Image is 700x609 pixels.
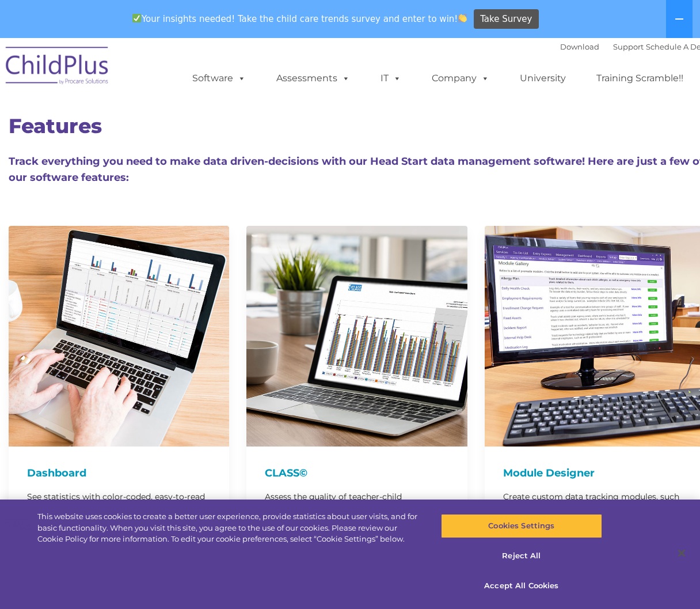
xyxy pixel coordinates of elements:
img: ✅ [132,14,141,22]
a: Take Survey [474,9,539,29]
button: Reject All [441,544,602,568]
a: University [508,67,577,90]
p: See statistics with color-coded, easy-to-read charts and grids for all services areas, or focus o... [27,490,211,545]
a: Company [420,67,501,90]
h4: Dashboard [27,465,211,481]
span: Your insights needed! Take the child care trends survey and enter to win! [127,7,472,30]
h4: CLASS© [265,465,448,481]
span: Features [9,114,102,138]
a: Support [613,42,644,51]
div: This website uses cookies to create a better user experience, provide statistics about user visit... [37,511,420,545]
img: 👏 [458,14,467,22]
a: IT [369,67,413,90]
a: Assessments [265,67,362,90]
p: Assess the quality of teacher-child interactions with [PERSON_NAME], [PERSON_NAME], & Pre-K track... [265,490,448,559]
a: Software [181,67,257,90]
a: Download [560,42,599,51]
p: Create custom data tracking modules, such as surveys, worksheets, and more. Start from scratch or... [503,490,687,545]
button: Close [669,540,694,566]
img: CLASS-750 [246,226,467,447]
span: Take Survey [480,9,532,29]
a: Training Scramble!! [585,67,695,90]
h4: Module Designer [503,465,687,481]
button: Accept All Cookies [441,573,602,597]
img: Dash [9,226,229,447]
button: Cookies Settings [441,514,602,538]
